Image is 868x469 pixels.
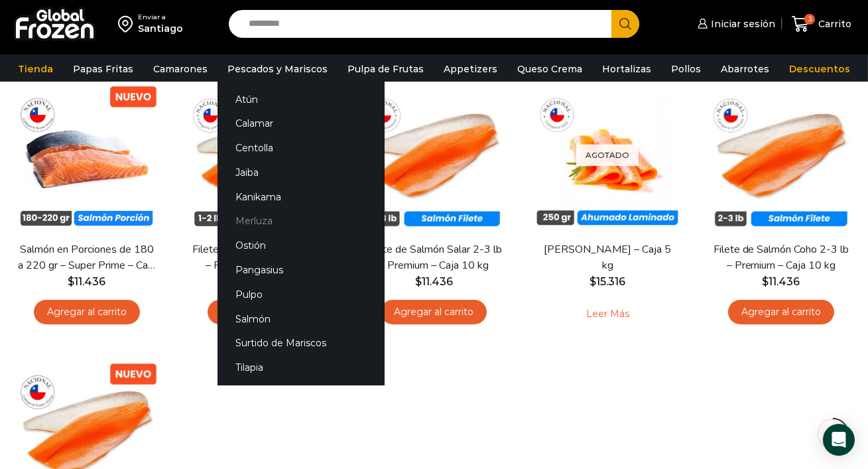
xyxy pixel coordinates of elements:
img: address-field-icon.svg [118,13,138,35]
a: Pollos [664,56,708,82]
a: Filete de Salmón Salar 2-3 lb – Premium – Caja 10 kg [365,242,503,273]
a: Agregar al carrito: “Salmón en Porciones de 180 a 220 gr - Super Prime - Caja 5 kg” [34,300,140,324]
a: Surtido de Mariscos [217,331,385,356]
a: Papas Fritas [66,56,140,82]
a: Tilapia [217,356,385,380]
span: $ [415,275,422,288]
a: Queso Crema [511,56,589,82]
a: Tienda [11,56,60,82]
a: 3 Carrito [788,9,855,40]
a: Ostión [217,234,385,258]
a: Descuentos [782,56,857,82]
div: Open Intercom Messenger [823,424,855,456]
div: Enviar a [138,13,183,22]
div: Santiago [138,22,183,35]
bdi: 11.436 [763,275,800,288]
a: Kanikama [217,184,385,209]
a: Atún [217,87,385,111]
span: 3 [804,14,815,25]
a: Pulpa de Frutas [341,56,430,82]
a: Centolla [217,136,385,161]
a: Jaiba [217,161,385,185]
a: Calamar [217,111,385,136]
a: [PERSON_NAME] – Caja 5 kg [538,242,677,273]
span: Iniciar sesión [708,17,775,31]
a: Filete de Salmón Salar 1-2 lb – Premium – Caja 10 kg [191,242,330,273]
span: $ [589,275,596,288]
a: Abarrotes [714,56,776,82]
a: Salmón [217,306,385,331]
a: Merluza [217,209,385,234]
a: Pescados y Mariscos [221,56,334,82]
bdi: 11.436 [415,275,453,288]
span: $ [68,275,74,288]
a: Salmón en Porciones de 180 a 220 gr – Super Prime – Caja 5 kg [18,242,156,273]
bdi: 15.316 [589,275,625,288]
a: Leé más sobre “Salmón Ahumado Laminado - Caja 5 kg” [566,300,650,328]
button: Search button [611,10,639,38]
a: Appetizers [437,56,504,82]
a: Agregar al carrito: “Filete de Salmón Coho 2-3 lb - Premium - Caja 10 kg” [728,300,834,324]
span: Carrito [815,17,851,31]
bdi: 11.436 [68,275,105,288]
span: $ [763,275,769,288]
a: Camarones [147,56,214,82]
a: Agregar al carrito: “Filete de Salmón Salar 2-3 lb - Premium - Caja 10 kg” [381,300,487,324]
a: Pangasius [217,258,385,283]
a: Agregar al carrito: “Filete de Salmón Salar 1-2 lb – Premium - Caja 10 kg” [208,300,314,324]
a: Pulpo [217,282,385,306]
p: Agotado [576,145,639,167]
a: Filete de Salmón Coho 2-3 lb – Premium – Caja 10 kg [712,242,851,273]
a: Iniciar sesión [694,11,775,37]
a: Hortalizas [595,56,658,82]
